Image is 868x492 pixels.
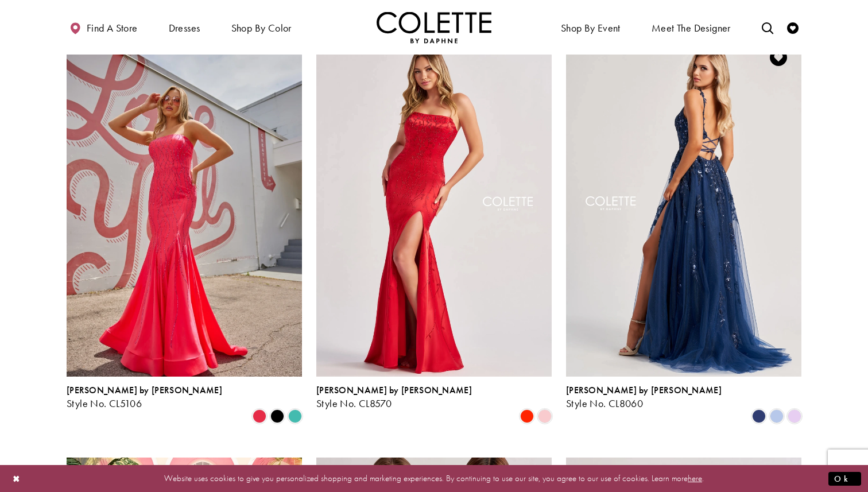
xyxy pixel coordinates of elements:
[316,384,472,396] span: [PERSON_NAME] by [PERSON_NAME]
[7,468,26,489] button: Close Dialog
[566,34,801,377] a: Visit Colette by Daphne Style No. CL8060 Page
[253,409,266,423] i: Strawberry
[784,11,801,43] a: Check Wishlist
[316,397,392,410] span: Style No. CL8570
[316,34,552,377] a: Visit Colette by Daphne Style No. CL8570 Page
[561,22,621,34] span: Shop By Event
[377,11,491,43] img: Colette by Daphne
[316,385,472,409] div: Colette by Daphne Style No. CL8570
[231,22,292,34] span: Shop by color
[270,409,284,423] i: Black
[377,11,491,43] a: Visit Home Page
[652,22,731,34] span: Meet the designer
[288,409,302,423] i: Turquoise
[67,385,222,409] div: Colette by Daphne Style No. CL5106
[87,22,138,34] span: Find a store
[67,11,140,43] a: Find a store
[169,22,200,34] span: Dresses
[770,409,784,423] i: Bluebell
[166,11,203,43] span: Dresses
[788,409,801,423] i: Lilac
[688,472,702,484] a: here
[83,471,785,486] p: Website uses cookies to give you personalized shopping and marketing experiences. By continuing t...
[558,11,623,43] span: Shop By Event
[538,409,552,423] i: Ice Pink
[752,409,766,423] i: Navy Blue
[520,409,534,423] i: Scarlet
[67,384,222,396] span: [PERSON_NAME] by [PERSON_NAME]
[67,397,142,410] span: Style No. CL5106
[759,11,776,43] a: Toggle search
[67,34,302,377] a: Visit Colette by Daphne Style No. CL5106 Page
[566,384,722,396] span: [PERSON_NAME] by [PERSON_NAME]
[566,397,643,410] span: Style No. CL8060
[828,471,861,486] button: Submit Dialog
[228,11,294,43] span: Shop by color
[766,45,790,69] a: Add to Wishlist
[566,385,722,409] div: Colette by Daphne Style No. CL8060
[649,11,734,43] a: Meet the designer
